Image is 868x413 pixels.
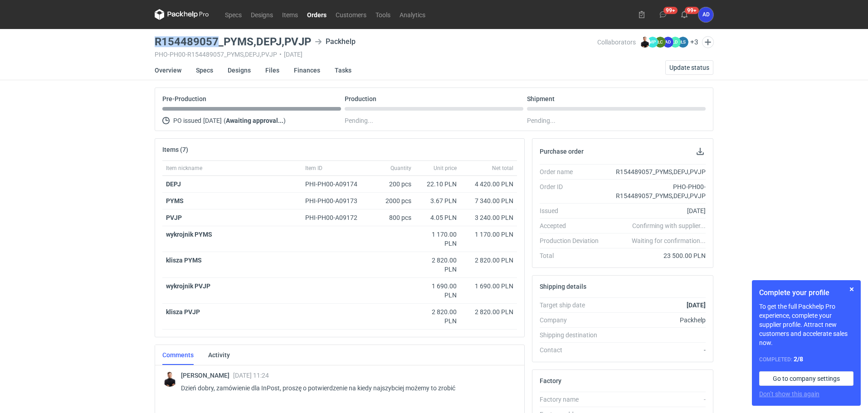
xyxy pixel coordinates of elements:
[794,355,803,363] strong: 2 / 8
[665,60,713,75] button: Update status
[540,236,606,245] div: Production Deviation
[279,51,282,58] span: •
[464,213,513,222] div: 3 240.00 PLN
[419,307,457,326] div: 2 820.00 PLN
[181,372,233,379] span: [PERSON_NAME]
[606,345,706,355] div: -
[228,60,251,80] a: Designs
[540,221,606,230] div: Accepted
[540,330,606,340] div: Shipping destination
[540,148,584,155] h2: Purchase order
[283,117,286,124] span: )
[305,180,366,189] div: PHI-PH00-A09174
[181,383,510,394] p: Dzień dobry, zamówienie dla InPost, proszę o potwierdzenie na kiedy najszybciej możemy to zrobić
[162,95,206,102] p: Pre-Production
[162,345,194,365] a: Comments
[540,182,606,200] div: Order ID
[632,222,706,229] em: Confirming with supplier...
[540,345,606,355] div: Contact
[639,37,650,48] img: Tomasz Kubiak
[606,316,706,325] div: Packhelp
[246,9,278,20] a: Designs
[419,230,457,248] div: 1 170.00 PLN
[162,372,177,387] img: Tomasz Kubiak
[759,389,819,398] button: Don’t show this again
[597,39,636,46] span: Collaborators
[656,7,670,22] button: 99+
[540,301,606,310] div: Target ship date
[540,206,606,215] div: Issued
[166,214,182,221] strong: PVJP
[647,37,658,48] figcaption: MP
[678,37,688,48] figcaption: ŁS
[434,165,457,172] span: Unit price
[166,282,210,290] strong: wykrojnik PVJP
[695,146,706,157] button: Download PO
[166,197,184,204] strong: PYMS
[162,146,188,153] h2: Items (7)
[155,60,181,80] a: Overview
[305,165,322,172] span: Item ID
[669,64,709,71] span: Update status
[540,377,561,384] h2: Factory
[166,180,181,188] strong: DEPJ
[698,7,713,22] button: AD
[464,196,513,205] div: 7 340.00 PLN
[606,206,706,215] div: [DATE]
[315,36,356,47] div: Packhelp
[527,115,706,126] div: Pending...
[702,36,714,48] button: Edit collaborators
[226,117,283,124] strong: Awaiting approval...
[687,301,706,309] strong: [DATE]
[690,38,698,46] button: +3
[419,282,457,300] div: 1 690.00 PLN
[155,36,311,47] h3: R154489057_PYMS,DEPJ,PVJP
[208,345,230,365] a: Activity
[166,257,202,264] strong: klisza PYMS
[278,9,302,20] a: Items
[419,196,457,205] div: 3.67 PLN
[540,167,606,176] div: Order name
[606,167,706,176] div: R154489057_PYMS,DEPJ,PVJP
[759,287,853,298] h1: Complete your profile
[540,395,606,404] div: Factory name
[464,307,513,316] div: 2 820.00 PLN
[670,37,681,48] figcaption: ŁD
[606,251,706,260] div: 23 500.00 PLN
[345,115,373,126] span: Pending...
[698,7,713,22] div: Anita Dolczewska
[371,9,395,20] a: Tools
[155,51,597,58] div: PHO-PH00-R154489057_PYMS,DEPJ,PVJP [DATE]
[390,165,411,172] span: Quantity
[203,115,222,126] span: [DATE]
[492,165,513,172] span: Net total
[166,165,202,172] span: Item nickname
[155,9,209,20] svg: Packhelp Pro
[759,302,853,347] p: To get the full Packhelp Pro experience, complete your supplier profile. Attract new customers an...
[655,37,666,48] figcaption: ŁC
[464,282,513,291] div: 1 690.00 PLN
[233,372,269,379] span: [DATE] 11:24
[265,60,279,80] a: Files
[419,256,457,274] div: 2 820.00 PLN
[302,9,331,20] a: Orders
[305,196,366,205] div: PHI-PH00-A09173
[540,316,606,325] div: Company
[663,37,673,48] figcaption: AD
[395,9,430,20] a: Analytics
[846,284,857,295] button: Skip for now
[419,213,457,222] div: 4.05 PLN
[540,251,606,260] div: Total
[224,117,226,124] span: (
[345,95,376,102] p: Production
[370,193,415,209] div: 2000 pcs
[540,283,586,290] h2: Shipping details
[606,182,706,200] div: PHO-PH00-R154489057_PYMS,DEPJ,PVJP
[220,9,246,20] a: Specs
[759,371,853,386] a: Go to company settings
[464,230,513,239] div: 1 170.00 PLN
[464,180,513,189] div: 4 420.00 PLN
[527,95,555,102] p: Shipment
